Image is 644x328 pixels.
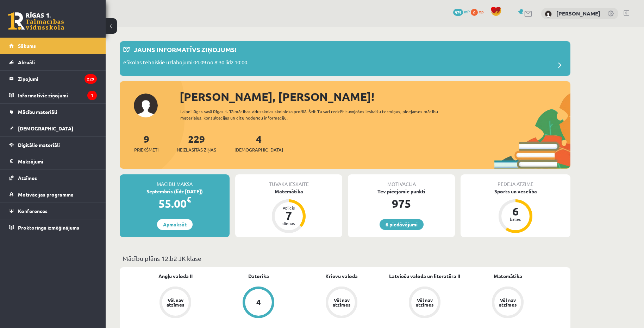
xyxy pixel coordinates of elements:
span: Neizlasītās ziņas [177,146,216,153]
div: Vēl nav atzīmes [415,298,434,307]
a: 0 xp [471,9,487,14]
div: [PERSON_NAME], [PERSON_NAME]! [180,88,570,105]
a: Angļu valoda II [158,272,193,280]
span: Motivācijas programma [18,191,74,198]
div: dienas [278,221,299,225]
p: eSkolas tehniskie uzlabojumi 04.09 no 8:30 līdz 10:00. [123,58,249,68]
a: Vēl nav atzīmes [383,287,466,320]
a: Maksājumi [9,153,97,169]
a: 9Priekšmeti [134,133,158,153]
div: Vēl nav atzīmes [165,298,185,307]
a: Vēl nav atzīmes [134,287,217,320]
a: Matemātika Atlicis 7 dienas [235,188,342,234]
span: Digitālie materiāli [18,142,60,148]
div: balles [505,217,526,221]
div: Laipni lūgts savā Rīgas 1. Tālmācības vidusskolas skolnieka profilā. Šeit Tu vari redzēt tuvojošo... [180,108,451,121]
span: Proktoringa izmēģinājums [18,224,79,231]
span: Aktuāli [18,59,35,65]
span: Mācību materiāli [18,109,57,115]
a: Vēl nav atzīmes [466,287,549,320]
a: Atzīmes [9,170,97,186]
i: 1 [87,91,97,100]
a: Proktoringa izmēģinājums [9,219,97,236]
a: Ziņojumi229 [9,71,97,87]
span: Sākums [18,43,36,49]
span: Atzīmes [18,175,37,181]
a: Mācību materiāli [9,104,97,120]
a: Digitālie materiāli [9,137,97,153]
legend: Maksājumi [18,153,97,169]
span: Priekšmeti [134,146,158,153]
span: xp [479,9,483,14]
a: 4[DEMOGRAPHIC_DATA] [235,133,283,153]
a: Aktuāli [9,54,97,70]
div: 55.00 [120,195,230,212]
legend: Informatīvie ziņojumi [18,87,97,103]
div: 975 [348,195,455,212]
img: Mārtiņš Ķeizars-Baltacis [545,11,552,18]
span: € [187,194,191,205]
a: [DEMOGRAPHIC_DATA] [9,120,97,136]
a: Matemātika [494,272,522,280]
div: Pēdējā atzīme [461,174,570,188]
a: Rīgas 1. Tālmācības vidusskola [8,12,64,30]
a: 229Neizlasītās ziņas [177,133,216,153]
div: Vēl nav atzīmes [332,298,351,307]
span: Konferences [18,208,48,214]
span: mP [464,9,470,14]
a: Sports un veselība 6 balles [461,188,570,234]
a: 6 piedāvājumi [380,219,424,230]
div: Matemātika [235,188,342,195]
a: Motivācijas programma [9,186,97,202]
a: Vēl nav atzīmes [300,287,383,320]
a: 4 [217,287,300,320]
div: Septembris (līdz [DATE]) [120,188,230,195]
legend: Ziņojumi [18,71,97,87]
span: [DEMOGRAPHIC_DATA] [18,125,73,131]
a: Krievu valoda [325,272,358,280]
div: 6 [505,206,526,217]
a: Informatīvie ziņojumi1 [9,87,97,103]
a: Konferences [9,203,97,219]
div: Atlicis [278,206,299,210]
a: 975 mP [453,9,470,14]
p: Jauns informatīvs ziņojums! [134,45,236,54]
div: Tuvākā ieskaite [235,174,342,188]
a: [PERSON_NAME] [556,10,600,17]
div: Sports un veselība [461,188,570,195]
a: Datorika [248,272,269,280]
a: Apmaksāt [157,219,193,230]
a: Latviešu valoda un literatūra II [389,272,460,280]
div: Tev pieejamie punkti [348,188,455,195]
div: Mācību maksa [120,174,230,188]
a: Jauns informatīvs ziņojums! eSkolas tehniskie uzlabojumi 04.09 no 8:30 līdz 10:00. [123,45,567,72]
span: [DEMOGRAPHIC_DATA] [235,146,283,153]
div: Motivācija [348,174,455,188]
span: 0 [471,9,478,16]
span: 975 [453,9,463,16]
div: 4 [256,298,261,306]
div: 7 [278,210,299,221]
p: Mācību plāns 12.b2 JK klase [123,253,568,263]
div: Vēl nav atzīmes [498,298,518,307]
i: 229 [85,74,97,84]
a: Sākums [9,38,97,54]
